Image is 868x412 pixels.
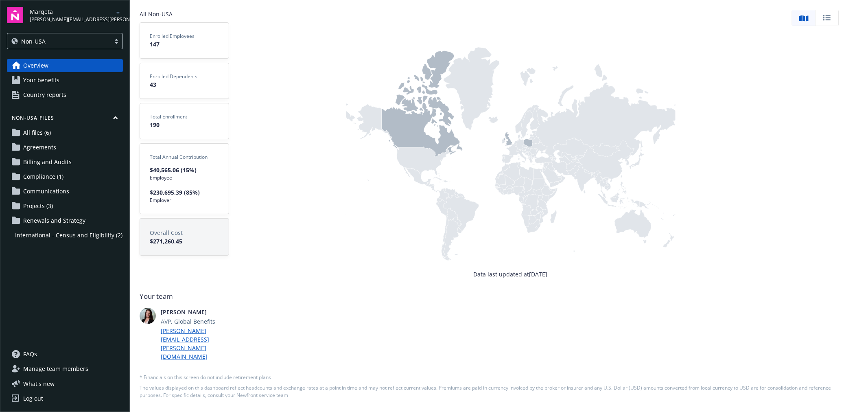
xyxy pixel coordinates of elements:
a: FAQs [7,348,123,361]
span: What ' s new [23,379,55,388]
button: What's new [7,379,68,388]
span: All Non-USA [140,10,229,18]
a: Compliance (1) [7,170,123,183]
span: Agreements [23,141,56,154]
span: All files (6) [23,126,51,139]
a: International - Census and Eligibility (2) [7,229,123,242]
a: Communications [7,185,123,198]
span: Non-USA [11,37,106,46]
span: Non-USA [21,37,46,46]
span: [PERSON_NAME] [161,308,251,316]
span: Renewals and Strategy [23,214,85,227]
span: $271,260.45 [150,237,219,245]
span: The values displayed on this dashboard reflect headcounts and exchange rates at a point in time a... [140,384,839,399]
span: Billing and Audits [23,156,72,169]
span: Marqeta [30,7,113,16]
span: Enrolled Dependents [150,73,219,80]
span: 147 [150,40,219,48]
span: Your team [140,291,839,301]
span: Employer [150,197,219,204]
span: $230,695.39 (85%) [150,188,219,197]
a: Billing and Audits [7,156,123,169]
span: [PERSON_NAME][EMAIL_ADDRESS][PERSON_NAME][DOMAIN_NAME] [30,16,113,23]
span: International - Census and Eligibility (2) [15,229,122,242]
span: Your benefits [23,74,59,87]
span: 190 [150,121,219,129]
span: AVP, Global Benefits [161,317,251,326]
button: Non-USA Files [7,114,123,125]
span: Communications [23,185,69,198]
a: Renewals and Strategy [7,214,123,227]
span: FAQs [23,348,37,361]
a: Country reports [7,88,123,101]
button: Marqeta[PERSON_NAME][EMAIL_ADDRESS][PERSON_NAME][DOMAIN_NAME]arrowDropDown [30,7,123,23]
span: * Financials on this screen do not include retirement plans [140,374,839,381]
span: Total Enrollment [150,113,219,121]
a: arrowDropDown [113,7,123,17]
img: navigator-logo.svg [7,7,23,23]
span: Projects (3) [23,199,53,213]
span: Overview [23,59,48,72]
a: Your benefits [7,74,123,87]
span: Employee [150,174,219,182]
span: Total Annual Contribution [150,153,219,161]
a: Overview [7,59,123,72]
span: Country reports [23,88,66,101]
span: Enrolled Employees [150,33,219,40]
a: Manage team members [7,362,123,375]
a: All files (6) [7,126,123,139]
span: $40,565.06 (15%) [150,166,219,174]
div: Log out [23,392,43,405]
a: [PERSON_NAME][EMAIL_ADDRESS][PERSON_NAME][DOMAIN_NAME] [161,327,251,361]
a: Projects (3) [7,199,123,213]
span: Compliance (1) [23,170,63,183]
img: photo [140,308,156,324]
span: Data last updated at [DATE] [474,270,548,278]
span: Overall Cost [150,228,219,237]
a: Agreements [7,141,123,154]
span: Manage team members [23,362,88,375]
span: 43 [150,80,219,89]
